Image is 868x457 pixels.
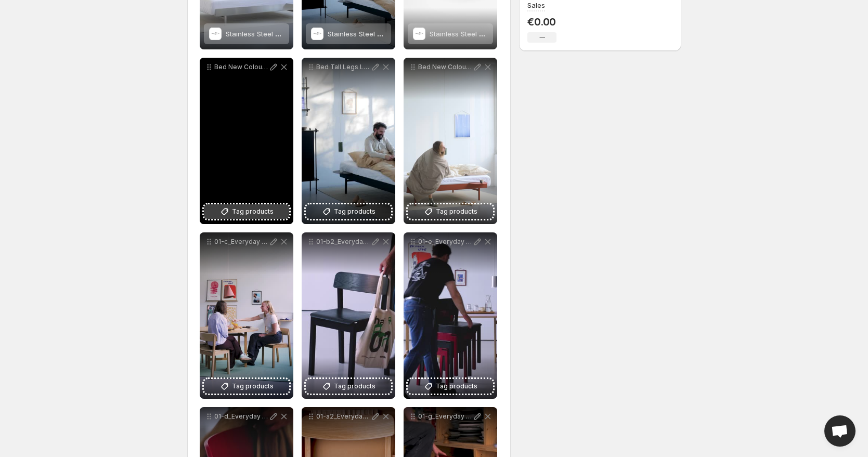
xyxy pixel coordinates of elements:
p: 01-g_Everyday Chair_Carousel_Context 4_4-5 [418,412,472,421]
a: Open chat [824,415,856,447]
button: Tag products [408,204,493,219]
div: 01-b2_Everyday Chair_Website_Compilation_4-5Tag products [302,232,395,399]
span: Stainless Steel Bed [226,30,288,38]
p: Bed New Colour Launch 4-5 [214,63,268,71]
button: Tag products [408,379,493,394]
p: 01-e_Everyday Chair_Reel 4_Context 3_4-5 [418,238,472,246]
p: 01-d_Everyday Chair_Carousel_Context 2_4-5 [214,412,268,421]
span: Tag products [334,381,375,391]
button: Tag products [306,379,391,394]
div: 01-c_Everyday Chair_Carousel_Context 1_9-16Tag products [200,232,293,399]
p: Bed New Colour Launch 9-16 Moving Image [418,63,472,71]
div: Bed Tall Legs Launch 4-5 Moving Image V1Tag products [302,58,395,224]
button: Tag products [204,379,289,394]
p: Bed Tall Legs Launch 4-5 Moving Image V1 [316,63,370,71]
span: Tag products [436,381,477,391]
div: Bed New Colour Launch 9-16 Moving ImageTag products [404,58,497,224]
span: Tag products [232,381,274,391]
span: Tag products [334,206,375,217]
div: 01-e_Everyday Chair_Reel 4_Context 3_4-5Tag products [404,232,497,399]
p: 01-a2_Everyday Chair_Reel 2_ Assembly Slow_4-5 [316,412,370,421]
p: 01-c_Everyday Chair_Carousel_Context 1_9-16 [214,238,268,246]
span: Stainless Steel Bed [430,30,491,38]
button: Tag products [306,204,391,219]
span: Stainless Steel Bed [328,30,390,38]
span: Tag products [436,206,477,217]
p: €0.00 [527,16,556,28]
div: Bed New Colour Launch 4-5Tag products [200,58,293,224]
p: 01-b2_Everyday Chair_Website_Compilation_4-5 [316,238,370,246]
span: Tag products [232,206,274,217]
button: Tag products [204,204,289,219]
